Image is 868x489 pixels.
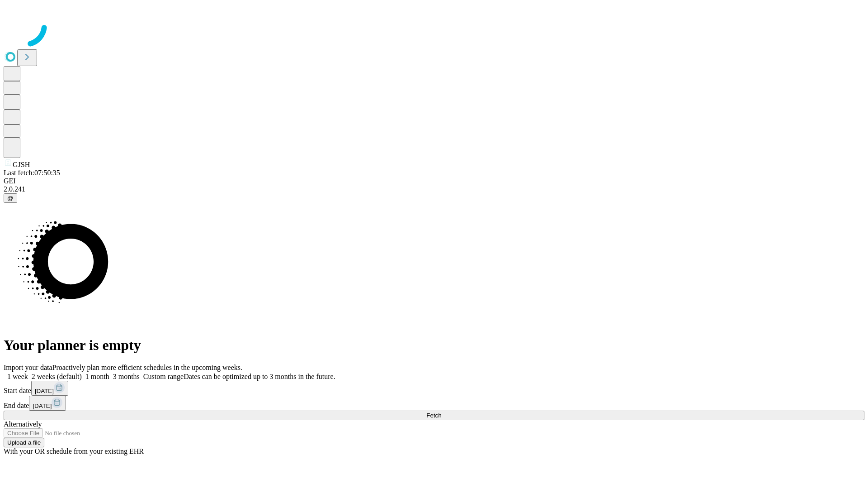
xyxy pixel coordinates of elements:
[85,373,109,380] span: 1 month
[4,381,864,396] div: Start date
[113,373,140,380] span: 3 months
[4,364,52,371] span: Import your data
[143,373,184,380] span: Custom range
[426,412,441,419] span: Fetch
[4,396,864,411] div: End date
[4,337,864,354] h1: Your planner is empty
[7,373,28,380] span: 1 week
[29,396,66,411] button: [DATE]
[4,420,42,428] span: Alternatively
[4,447,144,455] span: With your OR schedule from your existing EHR
[184,373,335,380] span: Dates can be optimized up to 3 months in the future.
[4,169,60,177] span: Last fetch: 07:50:35
[32,373,82,380] span: 2 weeks (default)
[4,177,864,185] div: GEI
[4,438,44,447] button: Upload a file
[33,403,52,409] span: [DATE]
[52,364,242,371] span: Proactively plan more efficient schedules in the upcoming weeks.
[35,388,54,394] span: [DATE]
[13,161,30,168] span: GJSH
[7,195,14,201] span: @
[31,381,68,396] button: [DATE]
[4,193,17,203] button: @
[4,185,864,193] div: 2.0.241
[4,411,864,420] button: Fetch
